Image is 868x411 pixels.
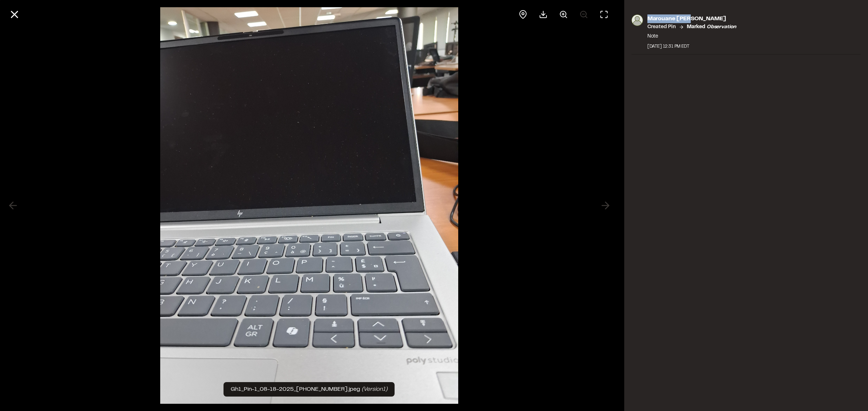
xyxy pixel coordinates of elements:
[647,23,676,31] p: Created Pin
[647,33,736,40] p: Note
[6,6,23,23] button: Close modal
[595,6,613,23] button: Toggle Fullscreen
[647,14,736,23] p: Marouane [PERSON_NAME]
[647,43,736,50] div: [DATE] 12:31 PM EDT
[555,6,572,23] button: Zoom in
[707,25,736,29] em: observation
[514,6,532,23] div: View pin on map
[687,23,736,31] p: Marked
[631,14,643,26] img: photo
